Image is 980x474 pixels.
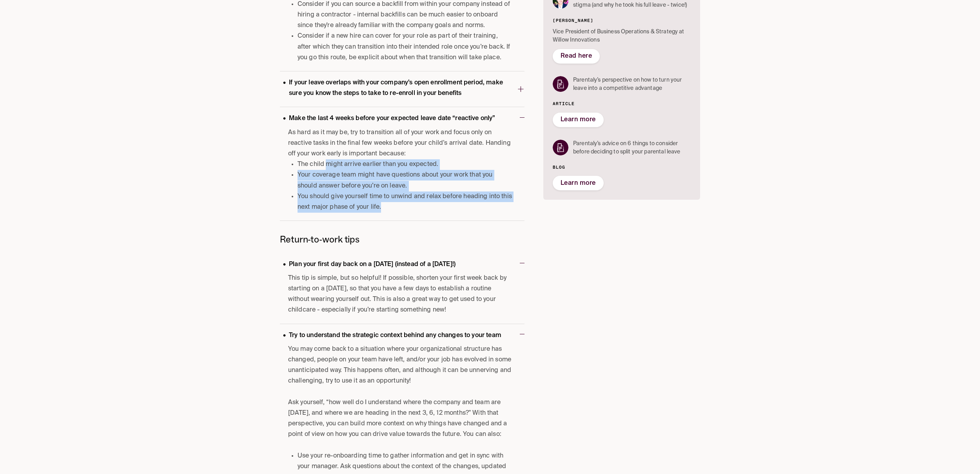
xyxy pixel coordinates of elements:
span: This tip is simple, but so helpful! If possible, shorten your first week back by starting on a [D... [288,273,512,316]
p: Try to understand the strategic context behind any changes to your team [280,330,505,341]
button: Learn more [553,113,604,127]
h6: Return-to-work tips [280,233,524,245]
p: If your leave overlaps with your company’s open enrollment period, make sure you know the steps t... [280,78,517,99]
p: Parentaly’s advice on 6 things to consider before deciding to split your parental leave [573,140,691,156]
button: Read here [553,49,600,64]
button: Try to understand the strategic context behind any changes to your team [280,324,524,344]
h6: Article [553,100,691,108]
li: You should give yourself time to unwind and relax before heading into this next major phase of yo... [298,191,512,213]
a: Read here [561,52,592,60]
span: Learn more [561,117,596,123]
span: Learn more [561,180,596,186]
p: You may come back to a situation where your organizational structure has changed, people on your ... [288,344,512,387]
button: Plan your first day back on a [DATE] (instead of a [DATE]!) [280,253,524,273]
p: Ask yourself, “how well do I understand where the company and team are [DATE], and where we are h... [288,397,512,440]
p: Make the last 4 weeks before your expected leave date “reactive only” [280,113,499,124]
button: Learn more [553,176,604,190]
a: Learn more [561,116,596,124]
h6: [PERSON_NAME] [553,17,691,25]
button: If your leave overlaps with your company’s open enrollment period, make sure you know the steps t... [280,71,524,107]
li: Consider if a new hire can cover for your role as part of their training, after which they can tr... [298,31,512,63]
p: Vice President of Business Operations & Strategy at Willow Innovations [553,28,691,44]
li: The child might arrive earlier than you expected. [298,159,512,170]
button: Make the last 4 weeks before your expected leave date “reactive only” [280,107,524,127]
p: As hard as it may be, try to transition all of your work and focus only on reactive tasks in the ... [288,128,512,160]
p: Parentaly’s perspective on how to turn your leave into a competitive advantage [573,76,691,93]
li: Your coverage team might have questions about your work that you should answer before you’re on l... [298,170,512,191]
p: Plan your first day back on a [DATE] (instead of a [DATE]!) [280,259,459,270]
h6: Blog [553,164,691,171]
a: Learn more [561,179,596,188]
span: Read here [561,53,592,59]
